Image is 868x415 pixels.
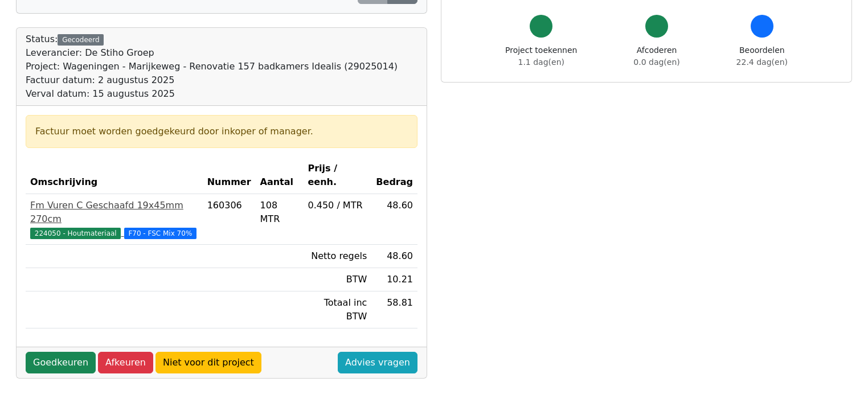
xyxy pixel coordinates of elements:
[303,157,371,194] th: Prijs / eenh.
[303,245,371,268] td: Netto regels
[633,44,679,68] div: Afcoderen
[736,57,788,67] span: 22.4 dag(en)
[26,60,398,73] div: Project: Wageningen - Marijkeweg - Renovatie 157 badkamers Idealis (29025014)
[26,87,398,101] div: Verval datum: 15 augustus 2025
[26,46,398,60] div: Leverancier: De Stiho Groep
[26,73,398,87] div: Factuur datum: 2 augustus 2025
[30,199,198,240] a: Fm Vuren C Geschaafd 19x45mm 270cm224050 - Houtmateriaal F70 - FSC Mix 70%
[98,352,153,373] a: Afkeuren
[35,125,408,138] div: Factuur moet worden goedgekeurd door inkoper of manager.
[155,352,261,373] a: Niet voor dit project
[633,57,679,67] span: 0.0 dag(en)
[308,199,367,212] div: 0.450 / MTR
[736,44,788,68] div: Beoordelen
[303,268,371,291] td: BTW
[338,352,417,373] a: Advies vragen
[203,157,256,194] th: Nummer
[30,228,121,239] span: 224050 - Houtmateriaal
[124,228,197,239] span: F70 - FSC Mix 70%
[371,245,417,268] td: 48.60
[26,32,398,101] div: Status:
[256,157,304,194] th: Aantal
[203,194,256,245] td: 160306
[371,194,417,245] td: 48.60
[505,44,577,68] div: Project toekennen
[371,268,417,291] td: 10.21
[58,34,104,46] div: Gecodeerd
[518,57,564,67] span: 1.1 dag(en)
[371,157,417,194] th: Bedrag
[26,157,203,194] th: Omschrijving
[303,291,371,328] td: Totaal inc BTW
[371,291,417,328] td: 58.81
[26,352,96,373] a: Goedkeuren
[30,199,198,226] div: Fm Vuren C Geschaafd 19x45mm 270cm
[260,199,299,226] div: 108 MTR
